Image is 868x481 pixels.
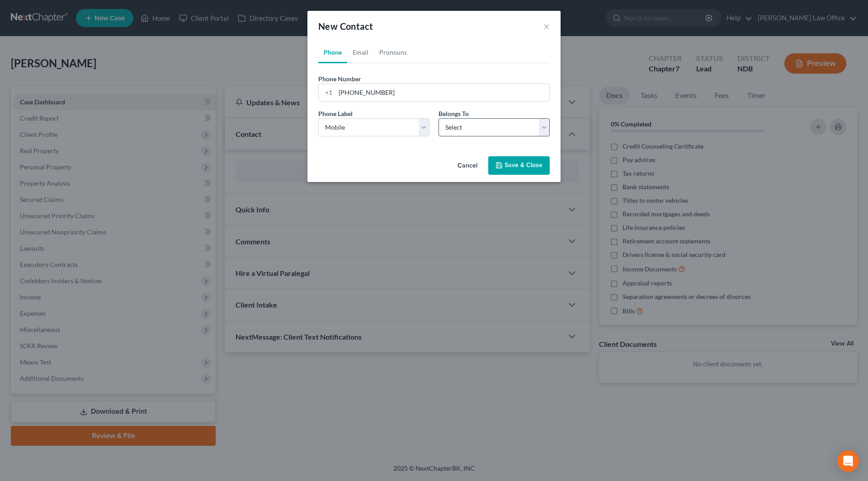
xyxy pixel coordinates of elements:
[318,21,373,32] span: New Contact
[318,110,353,117] span: Phone Label
[374,42,412,63] a: Pronouns
[318,42,347,63] a: Phone
[488,156,550,175] button: Save & Close
[319,84,335,101] div: +1
[347,42,374,63] a: Email
[837,450,859,472] div: Open Intercom Messenger
[335,84,549,101] input: ###-###-####
[439,110,469,117] span: Belongs To
[543,21,550,32] button: ×
[450,157,485,175] button: Cancel
[318,75,361,83] span: Phone Number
